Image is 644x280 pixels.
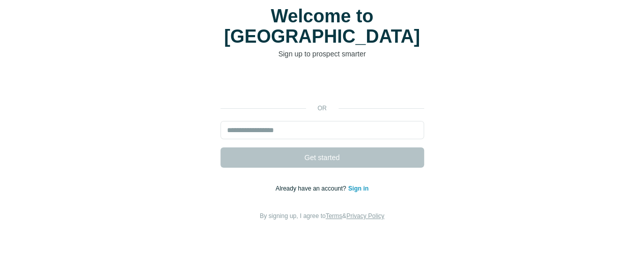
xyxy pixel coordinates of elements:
iframe: To enrich screen reader interactions, please activate Accessibility in Grammarly extension settings [215,74,429,97]
a: Terms [326,212,343,220]
a: Privacy Policy [346,212,384,220]
a: Sign in [348,185,369,192]
h1: Welcome to [GEOGRAPHIC_DATA] [220,6,424,47]
span: By signing up, I agree to & [260,212,384,220]
span: Already have an account? [275,185,348,192]
p: or [306,104,339,113]
p: Sign up to prospect smarter [220,49,424,59]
